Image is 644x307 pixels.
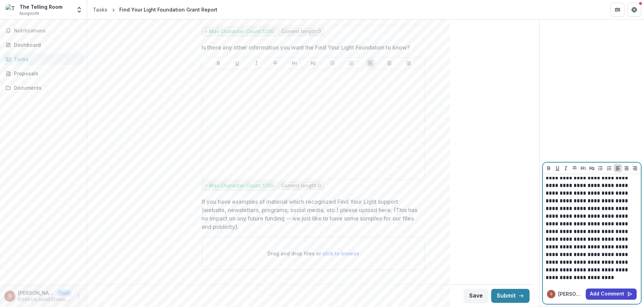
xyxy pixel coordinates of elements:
a: Documents [3,82,84,93]
a: Proposals [3,68,84,79]
nav: breadcrumb [90,5,220,15]
button: Align Right [631,164,639,172]
p: User [57,290,72,296]
p: Max Character Count: 1200 [209,183,274,189]
a: Dashboard [3,39,84,51]
button: Italicize [252,59,261,67]
div: Documents [14,84,78,91]
span: Nonprofit [20,10,39,17]
button: Ordered List [605,164,613,172]
button: Align Right [404,59,413,67]
a: Tasks [90,5,110,15]
p: If you have examples of material which recognized Find Your Light support (website, newsletters, ... [202,197,421,231]
button: Bullet List [328,59,337,67]
div: Find Your Light Foundation Grant Report [119,6,217,13]
span: Notifications [14,28,81,34]
button: Bold [545,164,553,172]
p: Current length: 0 [281,183,321,189]
button: Align Left [366,59,375,67]
button: Align Center [385,59,394,67]
img: The Telling Room [6,4,17,15]
button: Heading 1 [290,59,299,67]
p: [PERSON_NAME][EMAIL_ADDRESS][DOMAIN_NAME] [558,290,583,298]
div: Proposals [14,70,78,77]
p: [PERSON_NAME][EMAIL_ADDRESS][DOMAIN_NAME] [18,297,72,303]
span: click to browse [322,250,359,256]
button: Notifications [3,25,84,36]
p: Drag and drop files or [268,250,359,257]
div: sarah@tellingroom.org [8,294,11,298]
button: Italicize [562,164,570,172]
p: [PERSON_NAME][EMAIL_ADDRESS][DOMAIN_NAME] [18,289,54,297]
button: Heading 1 [579,164,587,172]
button: Submit [491,289,530,303]
div: sarah@tellingroom.org [550,292,552,296]
div: Tasks [14,55,78,63]
p: Is there any other information you want the Find Your Light Foundation to know? [202,43,410,52]
button: More [74,292,83,300]
button: Heading 2 [309,59,317,67]
button: Strike [271,59,279,67]
button: Strike [570,164,579,172]
div: The Telling Room [20,3,62,10]
button: Open entity switcher [74,3,84,17]
button: Heading 2 [588,164,596,172]
p: Current length: 0 [281,29,321,35]
button: Partners [611,3,624,17]
div: Tasks [93,6,107,13]
button: Ordered List [347,59,355,67]
button: Align Left [614,164,622,172]
button: Get Help [627,3,641,17]
button: Align Center [622,164,631,172]
button: Bullet List [596,164,605,172]
button: Add Comment [586,289,637,300]
div: Dashboard [14,41,78,48]
a: Tasks [3,53,84,65]
button: Save [464,289,488,303]
button: Bold [214,59,223,67]
button: Underline [553,164,562,172]
p: Max Character Count: 1200 [209,29,274,35]
button: Underline [233,59,241,67]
